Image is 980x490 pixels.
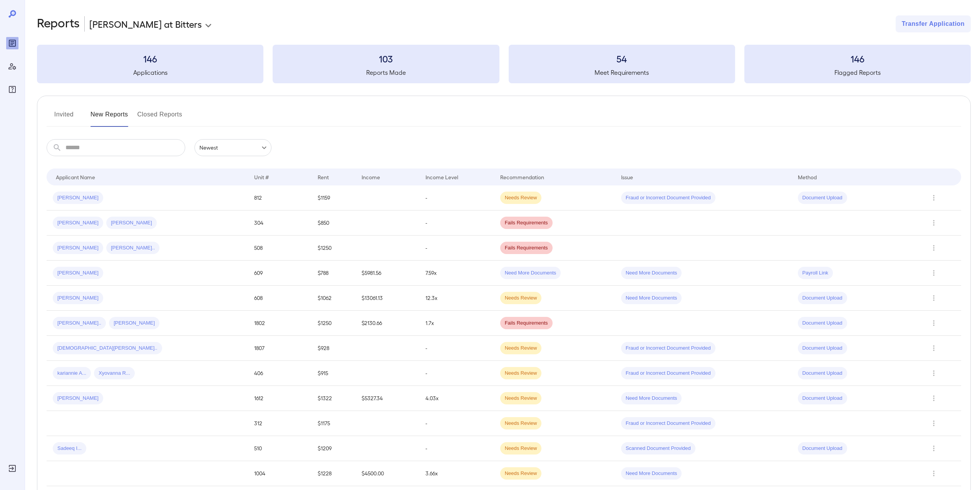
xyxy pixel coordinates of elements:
span: Document Upload [798,445,847,452]
td: 1802 [248,311,312,336]
button: Row Actions [928,217,940,229]
span: Document Upload [798,395,847,402]
h5: Applications [37,68,263,77]
div: Income Level [426,172,458,182]
span: [PERSON_NAME] [53,244,103,252]
h5: Reports Made [273,68,499,77]
button: Row Actions [928,292,940,304]
div: Manage Users [6,60,18,72]
td: 609 [248,261,312,286]
td: 312 [248,411,312,436]
td: 1807 [248,336,312,361]
button: Row Actions [928,417,940,429]
span: Fails Requirements [500,219,553,227]
span: Payroll Link [798,269,833,277]
div: Applicant Name [56,172,95,182]
span: [PERSON_NAME].. [106,244,159,252]
span: Fraud or Incorrect Document Provided [621,345,715,352]
span: Fraud or Incorrect Document Provided [621,420,715,427]
button: Row Actions [928,242,940,254]
td: $1228 [312,461,355,486]
td: 508 [248,236,312,261]
td: $1250 [312,311,355,336]
h3: 103 [273,52,499,65]
button: Row Actions [928,192,940,204]
div: FAQ [6,83,18,96]
span: Needs Review [500,420,542,427]
td: $2130.66 [355,311,419,336]
span: Needs Review [500,194,542,202]
td: - [419,411,494,436]
td: $1322 [312,386,355,411]
div: Log Out [6,462,18,475]
span: Need More Documents [621,395,682,402]
td: 510 [248,436,312,461]
td: - [419,236,494,261]
button: Closed Reports [137,108,183,127]
h5: Flagged Reports [744,68,971,77]
td: - [419,436,494,461]
h3: 146 [744,52,971,65]
span: Needs Review [500,395,542,402]
span: Fails Requirements [500,244,553,252]
td: $1159 [312,185,355,210]
span: Needs Review [500,295,542,302]
span: Needs Review [500,470,542,477]
td: $928 [312,336,355,361]
button: Row Actions [928,267,940,279]
span: Need More Documents [621,295,682,302]
span: Needs Review [500,345,542,352]
td: 1004 [248,461,312,486]
div: Newest [194,139,271,156]
span: Sadeeq I... [53,445,86,452]
td: 1612 [248,386,312,411]
span: [PERSON_NAME].. [53,320,106,327]
span: Need More Documents [500,269,561,277]
span: Xyovanna R... [94,370,135,377]
summary: 146Applications103Reports Made54Meet Requirements146Flagged Reports [37,45,971,83]
td: - [419,361,494,386]
td: $915 [312,361,355,386]
div: Income [362,172,380,182]
span: Scanned Document Provided [621,445,695,452]
span: Needs Review [500,445,542,452]
h3: 54 [509,52,735,65]
td: $13061.13 [355,286,419,311]
span: [PERSON_NAME] [53,194,103,202]
td: $4500.00 [355,461,419,486]
td: - [419,336,494,361]
div: Reports [6,37,18,49]
button: Row Actions [928,317,940,329]
span: Document Upload [798,370,847,377]
td: $1250 [312,236,355,261]
div: Recommendation [500,172,544,182]
span: [PERSON_NAME] [53,395,103,402]
p: [PERSON_NAME] at Bitters [89,18,202,30]
button: Transfer Application [896,15,971,32]
td: 812 [248,185,312,210]
button: Row Actions [928,467,940,480]
span: [PERSON_NAME] [106,219,157,227]
td: 1.7x [419,311,494,336]
td: 608 [248,286,312,311]
td: $1062 [312,286,355,311]
h2: Reports [37,15,80,32]
div: Issue [621,172,633,182]
span: Fraud or Incorrect Document Provided [621,194,715,202]
span: Need More Documents [621,470,682,477]
td: 7.59x [419,261,494,286]
td: 4.03x [419,386,494,411]
div: Method [798,172,817,182]
span: Document Upload [798,194,847,202]
button: Row Actions [928,367,940,379]
h3: 146 [37,52,263,65]
span: Document Upload [798,320,847,327]
span: Need More Documents [621,269,682,277]
td: $788 [312,261,355,286]
td: - [419,185,494,210]
td: 3.66x [419,461,494,486]
button: Invited [47,108,81,127]
span: [PERSON_NAME] [53,269,103,277]
span: [PERSON_NAME] [53,295,103,302]
div: Unit # [254,172,269,182]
